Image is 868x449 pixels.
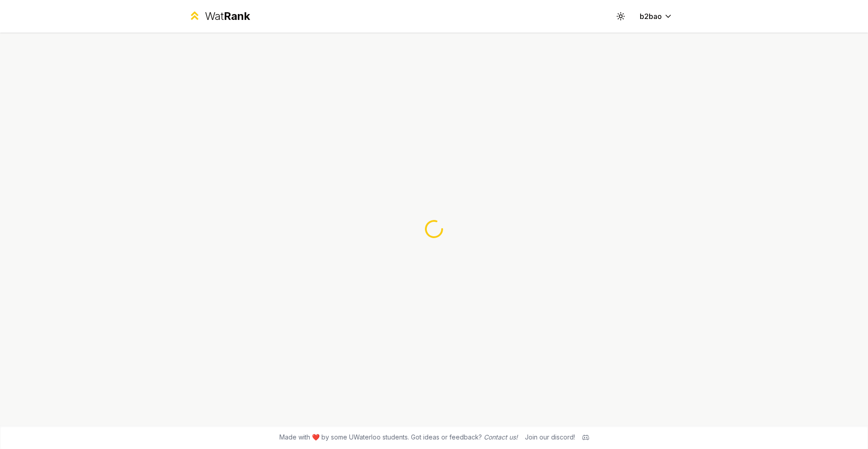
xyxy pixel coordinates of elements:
[640,11,662,22] span: b2bao
[224,10,250,23] span: Rank
[205,9,250,24] div: Wat
[279,433,518,442] span: Made with ❤️ by some UWaterloo students. Got ideas or feedback?
[484,433,518,441] a: Contact us!
[632,8,680,24] button: b2bao
[188,9,250,24] a: WatRank
[525,433,575,442] div: Join our discord!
